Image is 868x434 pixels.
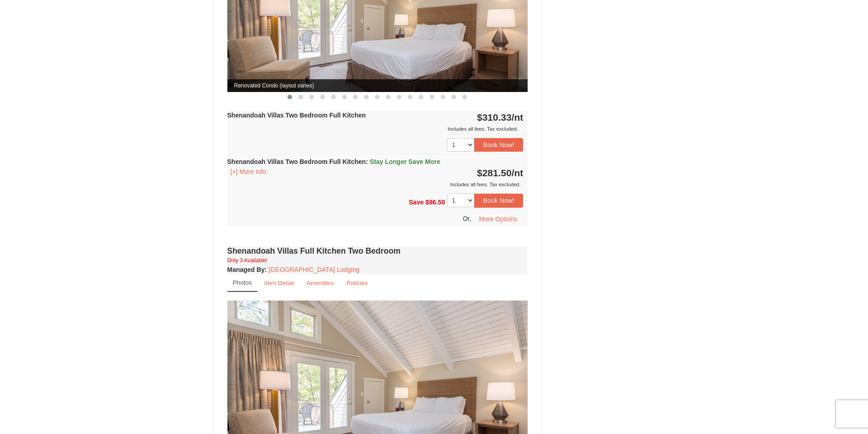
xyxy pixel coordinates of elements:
h4: Shenandoah Villas Full Kitchen Two Bedroom [227,246,528,255]
span: : [366,158,368,165]
button: [+] More Info [227,167,270,177]
span: Renovated Condo (layout varies) [227,79,528,92]
span: $281.50 [477,168,512,178]
span: Managed By [227,266,265,273]
div: Includes all fees. Tax excluded. [227,180,524,189]
small: Policies [346,280,368,286]
small: Photos [233,279,252,286]
span: Save [409,199,424,206]
strong: Shenandoah Villas Two Bedroom Full Kitchen [227,112,366,119]
button: Book Now! [474,138,524,152]
small: Only 3 Available! [227,257,267,264]
a: Item Detail [258,274,300,292]
small: Amenities [307,280,334,286]
strong: Shenandoah Villas Two Bedroom Full Kitchen [227,158,441,165]
button: More Options [473,212,523,226]
strong: : [227,266,267,273]
a: Photos [227,274,257,292]
a: [GEOGRAPHIC_DATA] Lodging [269,266,360,273]
span: /nt [512,168,524,178]
button: Book Now! [474,194,524,207]
span: /nt [512,112,524,123]
a: Amenities [301,274,340,292]
small: Item Detail [264,280,294,286]
span: $86.50 [426,199,445,206]
div: Includes all fees. Tax excluded. [227,124,524,133]
strong: $310.33 [477,112,524,123]
span: Stay Longer Save More [370,158,440,165]
span: Or, [463,214,472,222]
a: Policies [340,274,374,292]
